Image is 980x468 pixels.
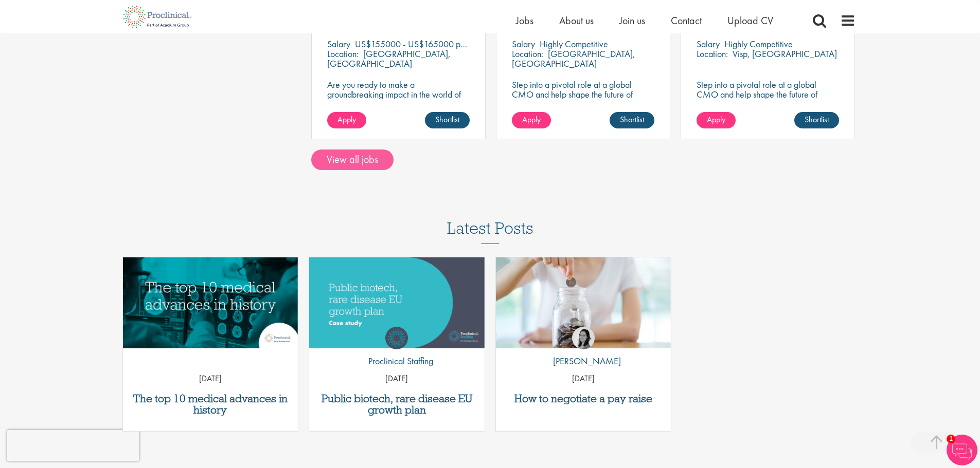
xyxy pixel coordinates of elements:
[733,48,837,60] p: Visp, [GEOGRAPHIC_DATA]
[327,48,359,60] span: Location:
[123,257,298,348] a: Link to a post
[123,373,298,385] p: [DATE]
[311,149,394,170] a: View all jobs
[512,48,543,60] span: Location:
[327,38,350,50] span: Salary
[355,38,493,50] p: US$155000 - US$165000 per annum
[309,373,485,385] p: [DATE]
[947,435,977,465] img: Chatbot
[947,435,955,443] span: 1
[361,327,433,373] a: Proclinical Staffing Proclinical Staffing
[697,80,839,109] p: Step into a pivotal role at a global CMO and help shape the future of healthcare manufacturing.
[512,38,535,50] span: Salary
[619,14,645,27] a: Join us
[522,114,541,125] span: Apply
[385,327,408,349] img: Proclinical Staffing
[559,14,594,27] a: About us
[128,393,293,416] a: The top 10 medical advances in history
[727,14,773,27] a: Upload CV
[794,112,839,128] a: Shortlist
[610,112,654,128] a: Shortlist
[545,354,621,368] p: [PERSON_NAME]
[314,393,479,416] a: Public biotech, rare disease EU growth plan
[572,327,595,349] img: Monique Ellis
[540,38,608,50] p: Highly Competitive
[123,257,298,348] img: Top 10 medical advances in history
[697,48,728,60] span: Location:
[361,354,433,368] p: Proclinical Staffing
[671,14,702,27] a: Contact
[516,14,533,27] a: Jobs
[724,38,793,50] p: Highly Competitive
[425,112,470,128] a: Shortlist
[512,112,551,128] a: Apply
[327,80,470,128] p: Are you ready to make a groundbreaking impact in the world of biotechnology? Join a growing compa...
[309,257,485,348] img: Public biotech, rare disease EU growth plan thumbnail
[7,430,139,461] iframe: reCAPTCHA
[697,38,720,50] span: Salary
[327,48,451,69] p: [GEOGRAPHIC_DATA], [GEOGRAPHIC_DATA]
[501,393,666,404] a: How to negotiate a pay raise
[337,114,356,125] span: Apply
[447,219,533,244] h3: Latest Posts
[496,257,671,348] a: Link to a post
[545,327,621,373] a: Monique Ellis [PERSON_NAME]
[707,114,725,125] span: Apply
[512,80,654,109] p: Step into a pivotal role at a global CMO and help shape the future of healthcare supply chain.
[309,257,485,348] a: Link to a post
[512,48,635,69] p: [GEOGRAPHIC_DATA], [GEOGRAPHIC_DATA]
[697,112,736,128] a: Apply
[327,112,366,128] a: Apply
[496,373,671,385] p: [DATE]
